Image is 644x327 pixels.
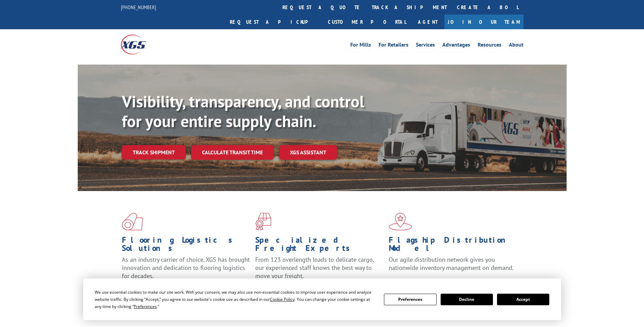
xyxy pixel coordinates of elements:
[442,42,470,50] a: Advantages
[122,145,186,159] a: Track shipment
[389,278,473,286] a: Learn More >
[509,42,523,50] a: About
[444,15,523,29] a: Join Our Team
[411,15,444,29] a: Agent
[323,15,411,29] a: Customer Portal
[384,294,436,305] button: Preferences
[350,42,371,50] a: For Mills
[122,256,250,280] span: As an industry carrier of choice, XGS has brought innovation and dedication to flooring logistics...
[95,289,376,310] div: We use essential cookies to make our site work. With your consent, we may also use non-essential ...
[416,42,435,50] a: Services
[191,145,274,160] a: Calculate transit time
[122,236,250,256] h1: Flooring Logistics Solutions
[255,213,271,230] img: xgs-icon-focused-on-flooring-red
[389,236,517,256] h1: Flagship Distribution Model
[279,145,337,160] a: XGS ASSISTANT
[497,294,549,305] button: Accept
[389,256,514,272] span: Our agile distribution network gives you nationwide inventory management on demand.
[270,296,295,302] span: Cookie Policy
[225,15,323,29] a: Request a pickup
[441,294,493,305] button: Decline
[122,213,143,230] img: xgs-icon-total-supply-chain-intelligence-red
[121,4,156,11] a: [PHONE_NUMBER]
[83,278,561,320] div: Cookie Consent Prompt
[478,42,501,50] a: Resources
[122,91,364,132] b: Visibility, transparency, and control for your entire supply chain.
[255,236,384,256] h1: Specialized Freight Experts
[134,304,157,309] span: Preferences
[389,213,412,230] img: xgs-icon-flagship-distribution-model-red
[255,256,384,286] p: From 123 overlength loads to delicate cargo, our experienced staff knows the best way to move you...
[379,42,408,50] a: For Retailers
